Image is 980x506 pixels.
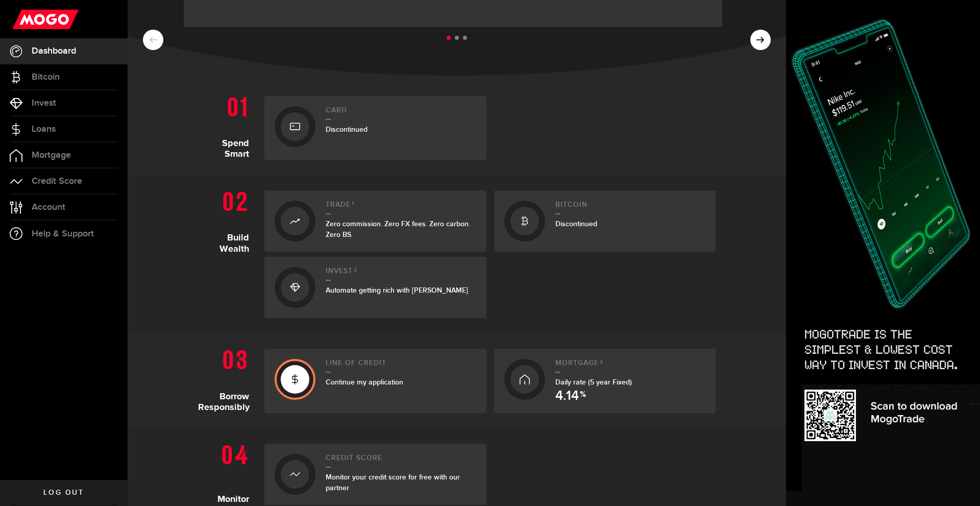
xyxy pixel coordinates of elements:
[32,151,71,160] span: Mortgage
[264,349,486,413] a: Line of creditContinue my application
[326,286,468,295] span: Automate getting rich with [PERSON_NAME]
[32,125,56,134] span: Loans
[326,267,476,281] h2: Invest
[354,267,357,273] sup: 2
[555,220,597,228] span: Discontinued
[326,201,476,214] h2: Trade
[580,391,586,403] span: %
[264,257,486,318] a: Invest2Automate getting rich with [PERSON_NAME]
[32,203,65,212] span: Account
[32,229,94,238] span: Help & Support
[326,454,476,468] h2: Credit Score
[198,185,257,318] h1: Build Wealth
[326,378,403,387] span: Continue my application
[198,91,257,160] h1: Spend Smart
[32,99,56,108] span: Invest
[326,125,367,134] span: Discontinued
[264,444,486,505] a: Credit ScoreMonitor your credit score for free with our partner
[494,190,716,252] a: BitcoinDiscontinued
[326,220,470,239] span: Zero commission. Zero FX fees. Zero carbon. Zero BS.
[555,390,579,403] span: 4.14
[494,349,716,413] a: Mortgage3Daily rate (5 year Fixed) 4.14 %
[326,359,476,373] h2: Line of credit
[32,46,76,56] span: Dashboard
[32,177,82,186] span: Credit Score
[264,96,486,160] a: CardDiscontinued
[600,359,603,365] sup: 3
[326,473,460,492] span: Monitor your credit score for free with our partner
[43,489,84,496] span: Log out
[555,201,706,214] h2: Bitcoin
[352,201,354,207] sup: 1
[264,190,486,252] a: Trade1Zero commission. Zero FX fees. Zero carbon. Zero BS.
[198,439,257,505] h1: Monitor
[198,344,257,413] h1: Borrow Responsibly
[326,106,476,120] h2: Card
[555,359,706,373] h2: Mortgage
[32,73,60,82] span: Bitcoin
[555,378,632,387] span: Daily rate (5 year Fixed)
